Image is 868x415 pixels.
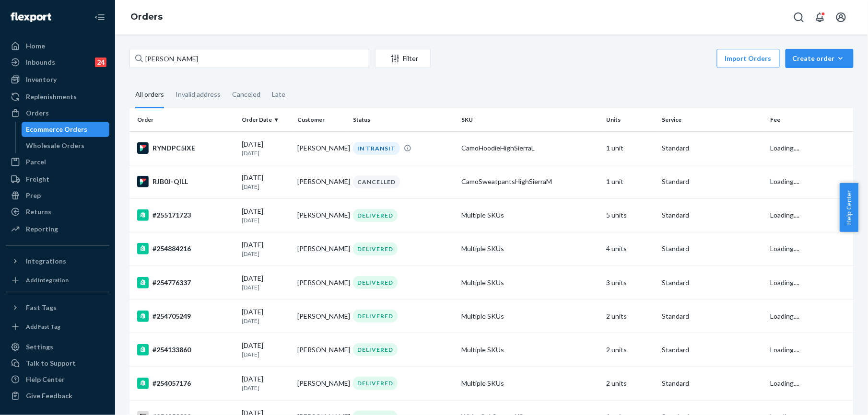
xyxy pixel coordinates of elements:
[603,367,658,400] td: 2 units
[603,232,658,265] td: 4 units
[26,391,72,401] div: Give Feedback
[137,209,235,221] div: #255171723
[767,108,854,131] th: Fee
[242,350,290,358] p: [DATE]
[6,89,109,104] a: Replenishments
[458,108,603,131] th: SKU
[840,183,858,232] button: Help Center
[129,108,238,131] th: Order
[123,3,170,31] ol: breadcrumbs
[232,82,260,107] div: Canceled
[26,75,57,84] div: Inventory
[717,49,780,68] button: Import Orders
[6,388,109,403] button: Give Feedback
[662,278,763,288] p: Standard
[242,341,290,358] div: [DATE]
[137,378,235,389] div: #254057176
[353,276,398,289] div: DELIVERED
[6,356,109,371] a: Talk to Support
[242,183,290,191] p: [DATE]
[242,307,290,325] div: [DATE]
[353,175,400,188] div: CANCELLED
[832,8,851,27] button: Open account menu
[22,122,110,137] a: Ecommerce Orders
[26,207,51,217] div: Returns
[129,49,369,68] input: Search orders
[662,244,763,254] p: Standard
[603,300,658,333] td: 2 units
[26,276,69,284] div: Add Integration
[95,58,106,67] div: 24
[242,250,290,258] p: [DATE]
[90,8,109,27] button: Close Navigation
[662,311,763,321] p: Standard
[353,377,398,390] div: DELIVERED
[6,188,109,203] a: Prep
[603,333,658,367] td: 2 units
[603,198,658,232] td: 5 units
[375,54,430,63] div: Filter
[242,149,290,157] p: [DATE]
[242,374,290,392] div: [DATE]
[242,139,290,157] div: [DATE]
[293,300,349,333] td: [PERSON_NAME]
[458,300,603,333] td: Multiple SKUs
[137,243,235,254] div: #254884216
[353,343,398,356] div: DELIVERED
[26,342,53,352] div: Settings
[242,216,290,224] p: [DATE]
[272,82,285,107] div: Late
[26,174,49,184] div: Freight
[458,198,603,232] td: Multiple SKUs
[293,131,349,165] td: [PERSON_NAME]
[767,165,854,198] td: Loading....
[26,191,41,200] div: Prep
[458,333,603,367] td: Multiple SKUs
[375,49,431,68] button: Filter
[353,242,398,255] div: DELIVERED
[26,58,55,67] div: Inbounds
[26,224,58,234] div: Reporting
[458,266,603,300] td: Multiple SKUs
[6,154,109,170] a: Parcel
[767,333,854,367] td: Loading....
[26,157,46,167] div: Parcel
[297,115,345,124] div: Customer
[26,256,66,266] div: Integrations
[662,143,763,153] p: Standard
[26,323,60,331] div: Add Fast Tag
[293,165,349,198] td: [PERSON_NAME]
[6,38,109,54] a: Home
[603,266,658,300] td: 3 units
[6,221,109,237] a: Reporting
[26,125,88,134] div: Ecommerce Orders
[137,311,235,322] div: #254705249
[293,198,349,232] td: [PERSON_NAME]
[26,303,57,312] div: Fast Tags
[6,273,109,288] a: Add Integration
[767,367,854,400] td: Loading....
[242,207,290,224] div: [DATE]
[11,12,51,22] img: Flexport logo
[767,198,854,232] td: Loading....
[293,266,349,300] td: [PERSON_NAME]
[6,254,109,269] button: Integrations
[767,232,854,265] td: Loading....
[137,277,235,288] div: #254776337
[767,266,854,300] td: Loading....
[6,319,109,334] a: Add Fast Tag
[767,300,854,333] td: Loading....
[6,172,109,187] a: Freight
[293,333,349,367] td: [PERSON_NAME]
[26,375,65,384] div: Help Center
[767,131,854,165] td: Loading....
[176,82,221,107] div: Invalid address
[6,72,109,87] a: Inventory
[137,176,235,187] div: RJB0J-QILL
[293,232,349,265] td: [PERSON_NAME]
[658,108,767,131] th: Service
[26,358,76,368] div: Talk to Support
[462,177,599,186] div: CamoSweatpantsHighSierraM
[810,8,830,27] button: Open notifications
